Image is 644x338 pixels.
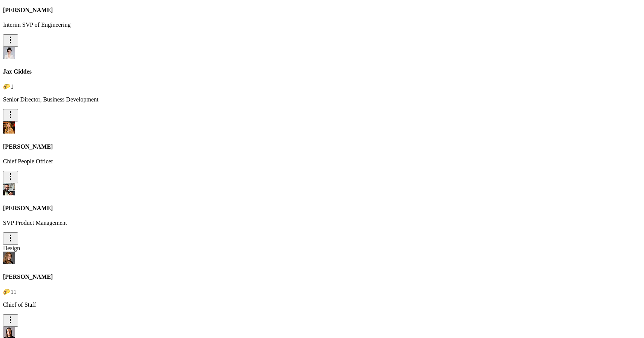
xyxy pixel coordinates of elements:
[3,68,641,75] h4: Jax Giddes
[3,96,641,103] p: Senior Director, Business Development
[11,83,14,90] span: 1
[3,205,641,212] h4: [PERSON_NAME]
[3,245,20,251] span: Design
[3,158,641,165] p: Chief People Officer
[11,289,16,295] span: 11
[3,289,11,295] span: taco
[3,220,641,226] p: SVP Product Management
[3,273,641,280] h4: [PERSON_NAME]
[3,83,11,90] span: taco
[3,143,641,150] h4: [PERSON_NAME]
[3,22,641,28] p: Interim SVP of Engineering
[3,7,641,14] h4: [PERSON_NAME]
[3,301,641,308] p: Chief of Staff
